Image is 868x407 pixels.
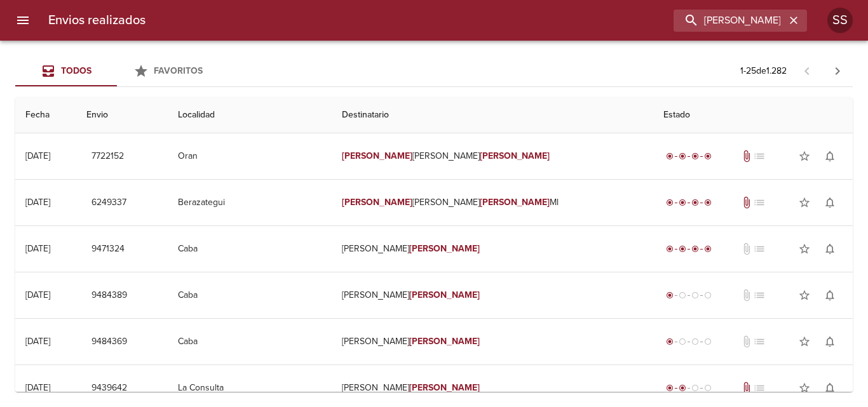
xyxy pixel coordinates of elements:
[653,97,853,133] th: Estado
[409,290,480,300] em: [PERSON_NAME]
[25,336,50,347] div: [DATE]
[332,133,653,179] td: [PERSON_NAME]
[666,384,674,392] span: radio_button_checked
[740,150,753,163] span: Tiene documentos adjuntos
[753,243,766,255] span: No tiene pedido asociado
[798,196,811,209] span: star_border
[798,150,811,163] span: star_border
[817,283,843,308] button: Activar notificaciones
[332,180,653,225] td: [PERSON_NAME] Ml
[679,291,686,299] span: radio_button_unchecked
[666,152,674,160] span: radio_button_checked
[15,97,76,133] th: Fecha
[342,150,412,161] em: [PERSON_NAME]
[753,382,766,394] span: No tiene pedido asociado
[15,56,219,86] div: Tabs Envios
[753,335,766,348] span: No tiene pedido asociado
[666,338,674,345] span: radio_button_checked
[86,145,129,168] button: 7722152
[704,152,712,160] span: radio_button_checked
[409,336,480,347] em: [PERSON_NAME]
[168,97,332,133] th: Localidad
[792,64,822,77] span: Pagina anterior
[691,199,699,206] span: radio_button_checked
[332,272,653,318] td: [PERSON_NAME]
[704,338,712,345] span: radio_button_unchecked
[168,180,332,225] td: Berazategui
[740,65,787,77] p: 1 - 25 de 1.282
[48,10,146,30] h6: Envios realizados
[740,243,753,255] span: No tiene documentos adjuntos
[824,243,836,255] span: notifications_none
[666,199,674,206] span: radio_button_checked
[663,335,714,348] div: Generado
[342,197,412,208] em: [PERSON_NAME]
[792,283,817,308] button: Agregar a favoritos
[332,97,653,133] th: Destinatario
[663,382,714,394] div: Despachado
[154,65,203,76] span: Favoritos
[25,382,50,393] div: [DATE]
[679,199,686,206] span: radio_button_checked
[92,380,127,396] span: 9439642
[824,289,836,302] span: notifications_none
[827,8,853,33] div: Abrir información de usuario
[409,382,480,393] em: [PERSON_NAME]
[691,245,699,253] span: radio_button_checked
[168,226,332,272] td: Caba
[92,288,127,304] span: 9484389
[480,197,550,208] em: [PERSON_NAME]
[679,338,686,345] span: radio_button_unchecked
[792,143,817,169] button: Agregar a favoritos
[168,319,332,364] td: Caba
[704,291,712,299] span: radio_button_unchecked
[817,329,843,354] button: Activar notificaciones
[817,190,843,215] button: Activar notificaciones
[663,150,714,163] div: Entregado
[753,196,766,209] span: No tiene pedido asociado
[663,196,714,209] div: Entregado
[691,291,699,299] span: radio_button_unchecked
[86,191,132,215] button: 6249337
[691,384,699,392] span: radio_button_unchecked
[25,197,50,208] div: [DATE]
[792,329,817,354] button: Agregar a favoritos
[792,375,817,401] button: Agregar a favoritos
[824,150,836,163] span: notifications_none
[824,382,836,394] span: notifications_none
[824,335,836,348] span: notifications_none
[663,289,714,302] div: Generado
[740,335,753,348] span: No tiene documentos adjuntos
[76,97,168,133] th: Envio
[753,150,766,163] span: No tiene pedido asociado
[691,152,699,160] span: radio_button_checked
[740,289,753,302] span: No tiene documentos adjuntos
[704,199,712,206] span: radio_button_checked
[92,241,125,257] span: 9471324
[674,10,785,32] input: buscar
[666,291,674,299] span: radio_button_checked
[86,237,130,261] button: 9471324
[332,319,653,364] td: [PERSON_NAME]
[740,196,753,209] span: Tiene documentos adjuntos
[8,5,38,36] button: menu
[824,196,836,209] span: notifications_none
[25,150,50,161] div: [DATE]
[92,334,127,350] span: 9484369
[822,56,853,86] span: Pagina siguiente
[92,149,124,164] span: 7722152
[168,272,332,318] td: Caba
[704,384,712,392] span: radio_button_unchecked
[798,289,811,302] span: star_border
[61,65,92,76] span: Todos
[332,226,653,272] td: [PERSON_NAME]
[792,236,817,262] button: Agregar a favoritos
[92,195,126,211] span: 6249337
[25,243,50,254] div: [DATE]
[86,330,132,354] button: 9484369
[666,245,674,253] span: radio_button_checked
[704,245,712,253] span: radio_button_checked
[480,150,550,161] em: [PERSON_NAME]
[817,143,843,169] button: Activar notificaciones
[679,384,686,392] span: radio_button_checked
